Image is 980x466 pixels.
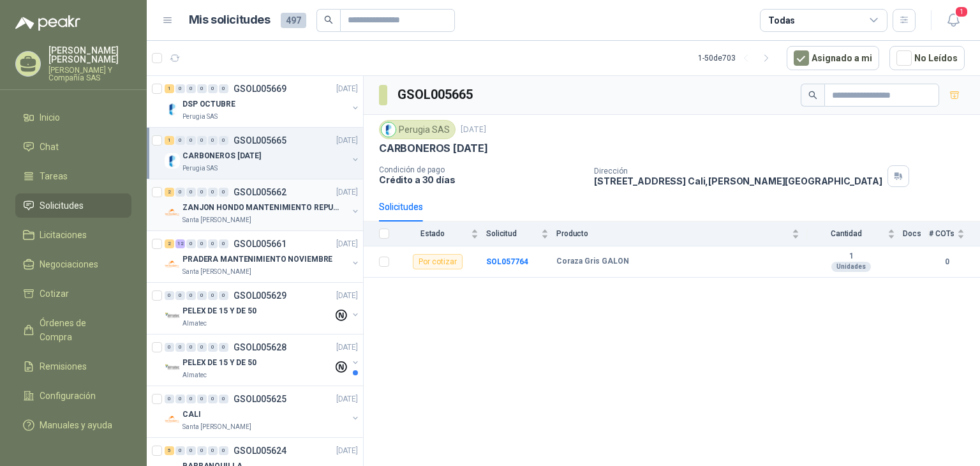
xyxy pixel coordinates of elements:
[219,395,228,403] div: 0
[413,254,463,269] div: Por cotizar
[208,395,218,403] div: 0
[182,150,261,162] p: CARBONEROS [DATE]
[175,239,185,248] div: 12
[182,112,218,122] p: Perugia SAS
[15,135,131,159] a: Chat
[889,46,965,70] button: No Leídos
[165,343,174,352] div: 0
[219,239,228,248] div: 0
[186,446,196,455] div: 0
[175,188,185,197] div: 0
[281,13,306,28] span: 497
[182,422,251,432] p: Santa [PERSON_NAME]
[182,305,256,317] p: PELEX DE 15 Y DE 50
[382,123,396,137] img: Company Logo
[175,446,185,455] div: 0
[189,11,271,29] h1: Mis solicitudes
[165,395,174,403] div: 0
[48,46,131,64] p: [PERSON_NAME] [PERSON_NAME]
[15,193,131,218] a: Solicitudes
[594,176,882,186] p: [STREET_ADDRESS] Cali , [PERSON_NAME][GEOGRAPHIC_DATA]
[165,153,180,169] img: Company Logo
[197,188,207,197] div: 0
[197,446,207,455] div: 0
[219,446,228,455] div: 0
[175,395,185,403] div: 0
[165,188,174,197] div: 2
[165,257,180,272] img: Company Logo
[175,291,185,300] div: 0
[208,188,218,197] div: 0
[15,15,80,31] img: Logo peakr
[336,186,358,199] p: [DATE]
[165,288,360,329] a: 0 0 0 0 0 0 GSOL005629[DATE] Company LogoPELEX DE 15 Y DE 50Almatec
[40,110,60,124] span: Inicio
[397,222,486,246] th: Estado
[40,359,87,373] span: Remisiones
[929,222,980,246] th: # COTs
[336,83,358,95] p: [DATE]
[234,343,286,352] p: GSOL005628
[929,256,965,268] b: 0
[197,239,207,248] div: 0
[336,393,358,405] p: [DATE]
[336,238,358,250] p: [DATE]
[165,184,360,225] a: 2 0 0 0 0 0 GSOL005662[DATE] Company LogoZANJON HONDO MANTENIMIENTO REPUESTOSSanta [PERSON_NAME]
[234,188,286,197] p: GSOL005662
[182,215,251,225] p: Santa [PERSON_NAME]
[379,165,584,174] p: Condición de pago
[379,174,584,185] p: Crédito a 30 días
[15,223,131,247] a: Licitaciones
[165,84,174,93] div: 1
[40,257,98,271] span: Negociaciones
[556,257,629,267] b: Coraza Gris GALON
[397,229,468,238] span: Estado
[379,200,423,214] div: Solicitudes
[40,418,112,432] span: Manuales y ayuda
[186,84,196,93] div: 0
[808,91,817,100] span: search
[165,340,360,380] a: 0 0 0 0 0 0 GSOL005628[DATE] Company LogoPELEX DE 15 Y DE 50Almatec
[40,228,87,242] span: Licitaciones
[165,412,180,427] img: Company Logo
[48,66,131,82] p: [PERSON_NAME] Y Compañía SAS
[698,48,776,68] div: 1 - 50 de 703
[219,343,228,352] div: 0
[234,84,286,93] p: GSOL005669
[929,229,954,238] span: # COTs
[208,84,218,93] div: 0
[182,253,332,266] p: PRADERA MANTENIMIENTO NOVIEMBRE
[165,391,360,432] a: 0 0 0 0 0 0 GSOL005625[DATE] Company LogoCALISanta [PERSON_NAME]
[831,262,871,272] div: Unidades
[186,343,196,352] div: 0
[15,384,131,408] a: Configuración
[336,445,358,457] p: [DATE]
[942,9,965,32] button: 1
[40,287,69,301] span: Cotizar
[197,395,207,403] div: 0
[807,222,903,246] th: Cantidad
[336,135,358,147] p: [DATE]
[219,291,228,300] div: 0
[807,229,885,238] span: Cantidad
[165,101,180,117] img: Company Logo
[197,136,207,145] div: 0
[182,267,251,277] p: Santa [PERSON_NAME]
[15,105,131,130] a: Inicio
[40,140,59,154] span: Chat
[807,252,895,262] b: 1
[165,236,360,277] a: 2 12 0 0 0 0 GSOL005661[DATE] Company LogoPRADERA MANTENIMIENTO NOVIEMBRESanta [PERSON_NAME]
[556,222,807,246] th: Producto
[486,257,528,266] a: SOL057764
[165,291,174,300] div: 0
[175,136,185,145] div: 0
[208,446,218,455] div: 0
[15,282,131,306] a: Cotizar
[197,343,207,352] div: 0
[219,188,228,197] div: 0
[234,291,286,300] p: GSOL005629
[324,15,333,24] span: search
[40,169,68,183] span: Tareas
[234,136,286,145] p: GSOL005665
[182,370,207,380] p: Almatec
